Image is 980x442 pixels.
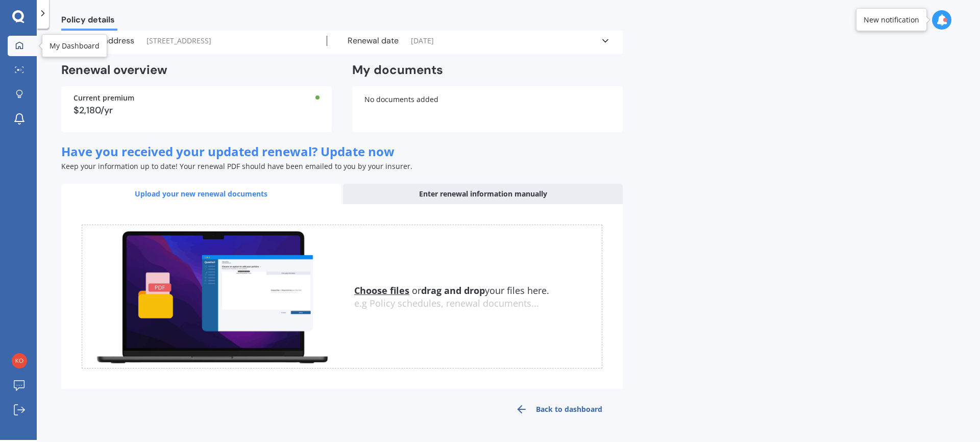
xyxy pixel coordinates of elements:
div: $2,180/yr [73,106,320,115]
img: 970f4ffe0ea76dba1d190eeefc3a313f [12,353,27,369]
span: Have you received your updated renewal? Update now [61,143,395,160]
label: Renewal date [348,36,399,46]
h2: My documents [352,62,443,78]
span: or your files here. [354,284,549,297]
span: [DATE] [411,36,434,46]
div: My Dashboard [50,41,100,51]
span: Keep your information up to date! Your renewal PDF should have been emailed to you by your insurer. [61,161,412,171]
span: Policy details [61,15,117,29]
div: Upload your new renewal documents [61,184,341,204]
div: New notification [864,15,919,25]
a: Back to dashboard [495,397,623,422]
div: Enter renewal information manually [343,184,623,204]
div: Current premium [73,94,320,102]
div: e.g Policy schedules, renewal documents... [354,298,602,309]
u: Choose files [354,284,409,297]
span: [STREET_ADDRESS] [146,36,211,46]
b: drag and drop [421,284,485,297]
h2: Renewal overview [61,62,332,78]
div: No documents added [352,86,623,132]
img: upload.de96410c8ce839c3fdd5.gif [82,225,342,369]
